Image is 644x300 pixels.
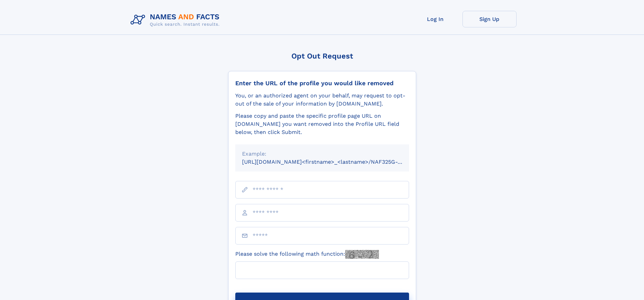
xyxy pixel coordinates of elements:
[235,250,379,259] label: Please solve the following math function:
[228,52,416,60] div: Opt Out Request
[235,92,409,108] div: You, or an authorized agent on your behalf, may request to opt-out of the sale of your informatio...
[235,112,409,136] div: Please copy and paste the specific profile page URL on [DOMAIN_NAME] you want removed into the Pr...
[462,11,517,27] a: Sign Up
[242,150,402,158] div: Example:
[242,159,422,165] small: [URL][DOMAIN_NAME]<firstname>_<lastname>/NAF325G-xxxxxxxx
[128,11,225,29] img: Logo Names and Facts
[408,11,462,27] a: Log In
[235,79,409,87] div: Enter the URL of the profile you would like removed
